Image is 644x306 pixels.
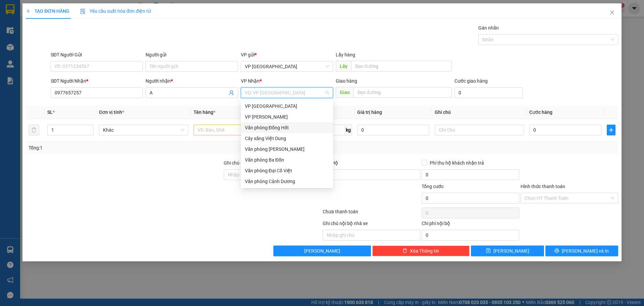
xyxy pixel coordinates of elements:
[345,125,352,135] span: kg
[607,125,615,135] button: plus
[323,220,420,230] div: Ghi chú nội bộ nhà xe
[529,110,552,115] span: Cước hàng
[336,52,355,57] span: Lấy hàng
[402,248,407,254] span: delete
[241,133,333,144] div: Cây xăng Việt Dung
[245,124,329,131] div: Văn phòng Đồng Hới
[304,247,340,255] span: [PERSON_NAME]
[245,113,329,121] div: VP [PERSON_NAME]
[245,167,329,174] div: Văn phòng Đại Cồ Việt
[372,246,470,256] button: deleteXóa Thông tin
[493,247,529,255] span: [PERSON_NAME]
[245,61,329,72] span: VP Mỹ Đình
[603,3,622,22] button: Close
[471,246,544,256] button: save[PERSON_NAME]
[51,77,143,85] div: SĐT Người Nhận
[245,145,329,153] div: Văn phòng [PERSON_NAME]
[241,165,333,176] div: Văn phòng Đại Cồ Việt
[245,156,329,164] div: Văn phòng Ba Đồn
[241,112,333,122] div: VP Quy Đạt
[607,127,615,133] span: plus
[241,122,333,133] div: Văn phòng Đồng Hới
[554,248,559,254] span: printer
[323,230,420,241] input: Nhập ghi chú
[432,106,527,119] th: Ghi chú
[103,125,184,135] span: Khác
[357,110,382,115] span: Giá trị hàng
[80,9,86,14] img: icon
[521,184,565,189] label: Hình thức thanh toán
[241,144,333,155] div: Văn phòng Lệ Thủy
[241,78,260,84] span: VP Nhận
[427,159,487,167] span: Phí thu hộ khách nhận trả
[422,220,519,230] div: Chi phí nội bộ
[435,125,524,135] input: Ghi Chú
[29,144,249,151] div: Tổng: 1
[26,8,69,14] span: TẠO ĐƠN HÀNG
[224,160,261,166] label: Ghi chú đơn hàng
[241,101,333,112] div: VP Mỹ Đình
[241,176,333,187] div: Văn phòng Cảnh Dương
[351,61,452,72] input: Dọc đường
[354,87,452,98] input: Dọc đường
[478,25,499,31] label: Gán nhãn
[336,78,357,84] span: Giao hàng
[545,246,618,256] button: printer[PERSON_NAME] và In
[486,248,491,254] span: save
[323,160,338,166] span: Thu Hộ
[245,135,329,142] div: Cây xăng Việt Dung
[241,51,333,58] div: VP gửi
[229,90,234,95] span: user-add
[273,246,371,256] button: [PERSON_NAME]
[609,10,615,15] span: close
[336,87,354,98] span: Giao
[336,61,351,72] span: Lấy
[454,87,523,98] input: Cước giao hàng
[26,9,31,13] span: plus
[224,169,321,180] input: Ghi chú đơn hàng
[194,110,215,115] span: Tên hàng
[241,155,333,165] div: Văn phòng Ba Đồn
[422,184,444,189] span: Tổng cước
[194,125,283,135] input: VD: Bàn, Ghế
[357,125,429,135] input: 0
[99,110,124,115] span: Đơn vị tính
[51,51,143,58] div: SĐT Người Gửi
[245,178,329,185] div: Văn phòng Cảnh Dương
[562,247,609,255] span: [PERSON_NAME] và In
[29,125,39,135] button: delete
[146,77,238,85] div: Người nhận
[322,208,421,220] div: Chưa thanh toán
[146,51,238,58] div: Người gửi
[80,8,151,14] span: Yêu cầu xuất hóa đơn điện tử
[47,110,53,115] span: SL
[454,78,488,84] label: Cước giao hàng
[410,247,439,255] span: Xóa Thông tin
[245,102,329,110] div: VP [GEOGRAPHIC_DATA]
